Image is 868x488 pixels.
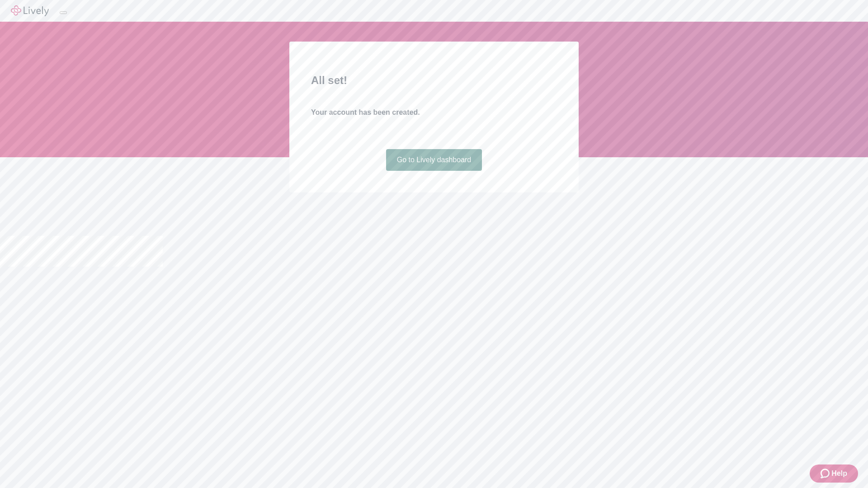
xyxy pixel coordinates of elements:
[311,107,557,118] h4: Your account has been created.
[810,465,858,483] button: Zendesk support iconHelp
[386,149,482,171] a: Go to Lively dashboard
[831,468,847,479] span: Help
[821,468,831,479] svg: Zendesk support icon
[60,11,67,14] button: Log out
[11,5,49,16] img: Lively
[311,72,557,89] h2: All set!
